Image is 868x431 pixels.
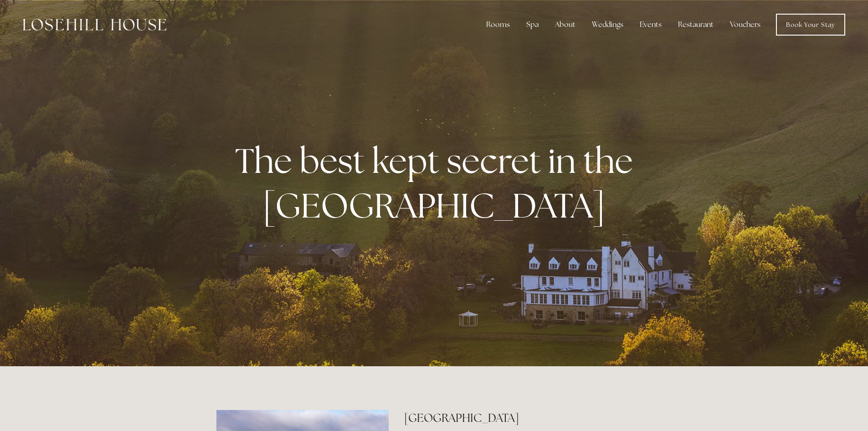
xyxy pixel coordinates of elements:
[671,16,721,34] div: Restaurant
[235,138,640,228] strong: The best kept secret in the [GEOGRAPHIC_DATA]
[723,16,768,34] a: Vouchers
[776,14,845,36] a: Book Your Stay
[479,16,517,34] div: Rooms
[548,16,583,34] div: About
[585,16,631,34] div: Weddings
[23,19,166,31] img: Losehill House
[632,16,669,34] div: Events
[404,410,652,426] h2: [GEOGRAPHIC_DATA]
[519,16,546,34] div: Spa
